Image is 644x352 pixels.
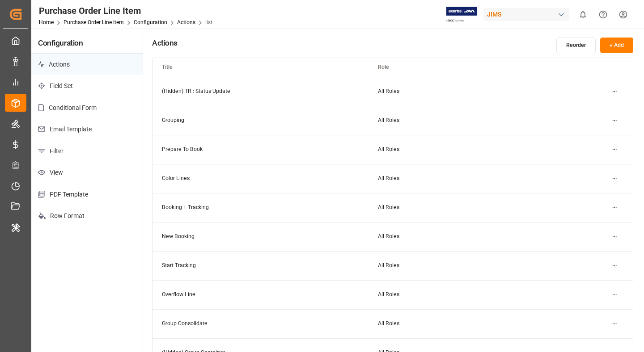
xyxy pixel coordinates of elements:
[153,58,369,77] th: Title
[600,38,633,53] button: + Add
[378,204,399,210] span: All Roles
[153,164,369,193] td: Color Lines
[483,8,569,21] div: JIMS
[31,97,143,119] p: Conditional Form
[593,4,613,25] button: Help Center
[483,6,573,23] button: JIMS
[378,175,399,181] span: All Roles
[369,58,585,77] th: Role
[153,251,369,280] td: Start Tracking
[378,117,399,123] span: All Roles
[153,77,369,106] td: (Hidden) TR : Status Update
[152,38,178,49] h4: Actions
[153,135,369,164] td: Prepare To Book
[153,106,369,135] td: Grouping
[378,320,399,327] span: All Roles
[153,309,369,338] td: Group Consolidate
[153,280,369,309] td: Overflow Line
[31,184,143,205] p: PDF Template
[573,4,593,25] button: show 0 new notifications
[39,4,212,17] div: Purchase Order Line Item
[39,19,54,25] a: Home
[31,29,143,54] h4: Configuration
[556,38,596,53] button: Reorder
[378,146,399,152] span: All Roles
[134,19,167,25] a: Configuration
[64,19,124,25] a: Purchase Order Line Item
[153,222,369,251] td: New Booking
[31,54,143,75] p: Actions
[31,162,143,184] p: View
[378,88,399,94] span: All Roles
[153,193,369,222] td: Booking + Tracking
[31,118,143,140] p: Email Template
[378,291,399,298] span: All Roles
[378,233,399,239] span: All Roles
[177,19,195,25] a: Actions
[31,140,143,162] p: Filter
[31,75,143,97] p: Field Set
[378,262,399,268] span: All Roles
[446,7,477,22] img: Exertis%20JAM%20-%20Email%20Logo.jpg_1722504956.jpg
[31,205,143,227] p: Row Format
